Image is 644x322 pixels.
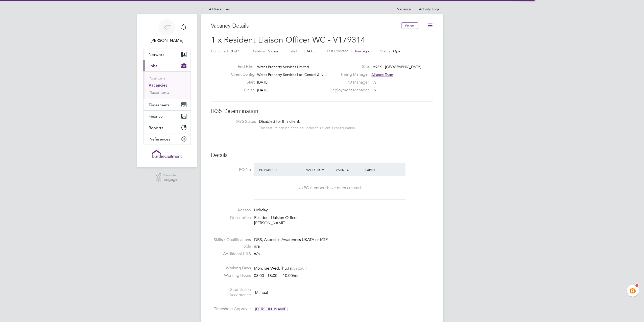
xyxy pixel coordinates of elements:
[227,64,255,69] label: End Hirer
[371,72,393,77] span: Alliance Team
[227,72,255,77] label: Client Config
[351,49,369,53] span: an hour ago
[211,152,433,159] h3: Details
[326,88,369,93] label: Deployment Manager
[257,80,268,85] span: [DATE]
[227,88,255,93] label: Finish
[259,124,356,130] div: This feature can be enabled under this client's configuration.
[163,24,171,31] span: KT
[149,114,163,119] span: Finance
[290,49,301,53] label: Start In
[304,49,316,53] span: [DATE]
[211,287,251,298] label: Submission Acceptance
[393,49,402,53] span: Open
[144,111,190,122] button: Finance
[259,185,400,191] div: No PO numbers have been created.
[254,237,433,243] div: DBS, Asbestos Awareness UKATA or IATP
[251,49,265,53] label: Duration
[211,167,251,172] label: PO No
[254,273,298,278] div: 08:00 - 18:00
[143,37,191,44] span: Kiera Troutt
[293,266,300,271] span: Sat,
[211,266,251,271] label: Working Days
[156,173,178,183] a: Powered byEngage
[419,7,439,11] a: Activity Logs
[258,165,305,174] div: PO Number
[257,72,327,77] span: Wates Property Services Ltd (Central & N…
[149,137,170,142] span: Preferences
[144,122,190,133] button: Reports
[327,49,349,53] label: Last Updated
[335,165,364,174] div: Valid To
[211,49,228,53] label: Confirmed
[149,103,170,107] span: Timesheets
[144,49,190,60] button: Network
[149,125,163,130] span: Reports
[149,76,165,80] a: Positions
[163,177,178,182] span: Engage
[380,49,390,53] label: Status
[144,133,190,145] button: Preferences
[263,266,270,271] span: Tue,
[371,88,376,92] span: n/a
[211,273,251,278] label: Working Hours
[257,65,309,69] span: Wates Property Services Limited
[326,64,369,69] label: Site
[211,306,251,312] label: Timesheet Approver
[255,290,268,295] span: Manual
[211,35,365,45] span: 1 x Resident Liaison Officer WC - V179314
[305,165,335,174] div: Valid From
[216,119,256,124] label: IR35 Status
[152,150,182,158] img: buildrec-logo-retina.png
[397,7,411,11] a: Vacancy
[149,64,157,68] span: Jobs
[254,251,260,256] span: n/a
[401,22,418,29] button: Follow
[144,60,190,71] button: Jobs
[259,119,300,124] span: Disabled for this client.
[255,307,288,312] span: [PERSON_NAME]
[211,251,251,257] label: Additional H&S
[211,22,401,30] h3: Vacancy Details
[211,237,251,243] label: Skills / Qualifications
[257,88,268,92] span: [DATE]
[254,266,263,271] span: Mon,
[211,215,251,220] label: Description
[326,72,369,77] label: Hiring Manager
[326,80,369,85] label: PO Manager
[371,65,421,69] span: IM98X - [GEOGRAPHIC_DATA]
[364,165,394,174] div: Expiry
[254,215,433,226] p: Resident Liaision Officer [PERSON_NAME]
[149,90,170,95] a: Placements
[254,244,260,249] span: n/a
[163,173,178,177] span: Powered by
[149,83,167,88] a: Vacancies
[270,266,280,271] span: Wed,
[280,266,288,271] span: Thu,
[144,99,190,110] button: Timesheets
[143,19,191,44] a: KT[PERSON_NAME]
[231,49,240,53] span: 0 of 1
[143,150,191,158] a: Go to home page
[144,71,190,99] div: Jobs
[254,208,268,213] span: Holiday
[201,7,230,11] a: All Vacancies
[280,273,298,278] span: 10.00hrs
[288,266,293,271] span: Fri,
[211,108,433,115] h3: IR35 Determination
[371,80,376,85] span: n/a
[227,80,255,85] label: Start
[149,52,164,57] span: Network
[211,208,251,213] label: Reason
[211,244,251,249] label: Tools
[268,49,278,53] span: 5 days
[300,266,307,271] span: Sun
[137,14,197,167] nav: Main navigation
